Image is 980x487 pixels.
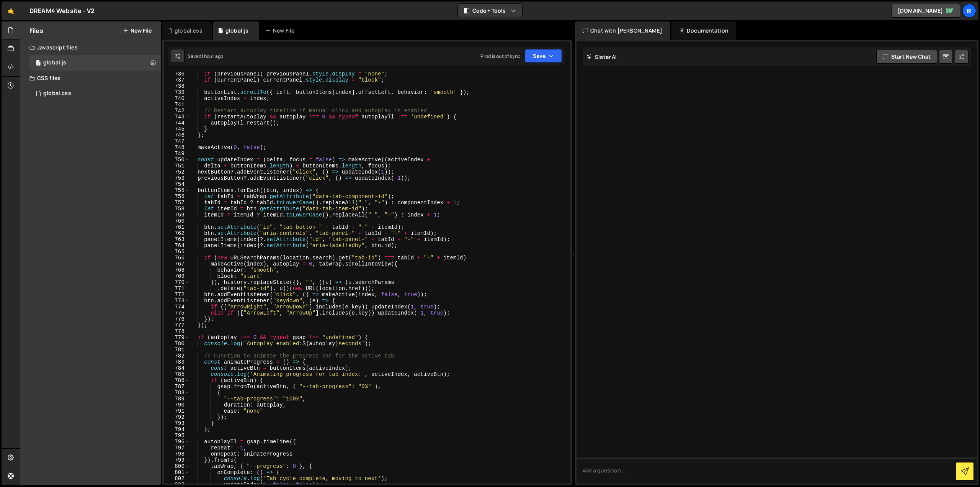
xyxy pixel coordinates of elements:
h2: Files [29,26,43,35]
div: 781 [164,347,189,353]
button: Start new chat [876,50,937,64]
div: 783 [164,359,189,365]
div: 775 [164,310,189,316]
div: 774 [164,304,189,310]
div: 752 [164,169,189,175]
div: 736 [164,71,189,77]
div: 742 [164,108,189,114]
div: Prod is out of sync [480,53,520,59]
div: 749 [164,151,189,157]
div: 755 [164,187,189,193]
div: CSS files [20,71,161,86]
div: 767 [164,261,189,267]
button: New File [123,28,152,34]
div: 777 [164,322,189,328]
h2: Slater AI [586,53,617,61]
div: 796 [164,439,189,445]
div: 740 [164,95,189,102]
div: 763 [164,236,189,243]
div: Javascript files [20,40,161,55]
div: 792 [164,414,189,420]
div: 788 [164,390,189,396]
div: 786 [164,377,189,384]
div: 745 [164,126,189,132]
div: 798 [164,451,189,457]
div: 768 [164,267,189,273]
div: 787 [164,384,189,390]
div: 756 [164,193,189,200]
div: 780 [164,341,189,347]
div: 778 [164,328,189,335]
div: 747 [164,138,189,144]
button: Code + Tools [458,4,522,18]
div: 779 [164,335,189,341]
div: 17250/47735.css [29,86,163,101]
div: 760 [164,218,189,224]
div: global.js [225,27,248,34]
div: 737 [164,77,189,83]
div: 800 [164,463,189,469]
div: DREAM4 Website - V2 [29,6,95,15]
div: global.css [43,90,71,97]
div: 751 [164,163,189,169]
div: 754 [164,181,189,187]
div: 790 [164,402,189,408]
div: 753 [164,175,189,181]
div: 773 [164,298,189,304]
div: 762 [164,230,189,236]
div: 1 hour ago [201,53,224,59]
div: 738 [164,83,189,89]
div: 772 [164,292,189,298]
div: 764 [164,243,189,249]
div: 785 [164,371,189,377]
div: 795 [164,433,189,439]
div: 791 [164,408,189,414]
div: 771 [164,285,189,292]
div: 758 [164,206,189,212]
div: 744 [164,120,189,126]
a: [DOMAIN_NAME] [891,4,960,18]
div: 799 [164,457,189,463]
div: 757 [164,200,189,206]
div: 797 [164,445,189,451]
a: Bi [962,4,976,18]
div: 793 [164,420,189,426]
button: Save [525,49,562,63]
div: 794 [164,426,189,433]
div: 750 [164,157,189,163]
div: 770 [164,279,189,285]
div: global.css [175,27,203,34]
div: 746 [164,132,189,138]
div: 769 [164,273,189,279]
div: Chat with [PERSON_NAME] [575,21,670,40]
div: 782 [164,353,189,359]
div: global.js [43,59,66,66]
div: 789 [164,396,189,402]
div: 743 [164,114,189,120]
div: 765 [164,249,189,255]
div: Saved [188,53,223,59]
div: 776 [164,316,189,322]
span: 1 [36,61,41,67]
div: 17250/47734.js [29,55,161,71]
div: 739 [164,89,189,95]
div: 748 [164,144,189,151]
div: Documentation [671,21,736,40]
div: 802 [164,476,189,482]
div: 759 [164,212,189,218]
a: 🤙 [2,2,20,20]
div: 784 [164,365,189,371]
div: 766 [164,255,189,261]
div: 761 [164,224,189,230]
div: 741 [164,102,189,108]
div: New File [265,27,297,34]
div: 801 [164,469,189,476]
